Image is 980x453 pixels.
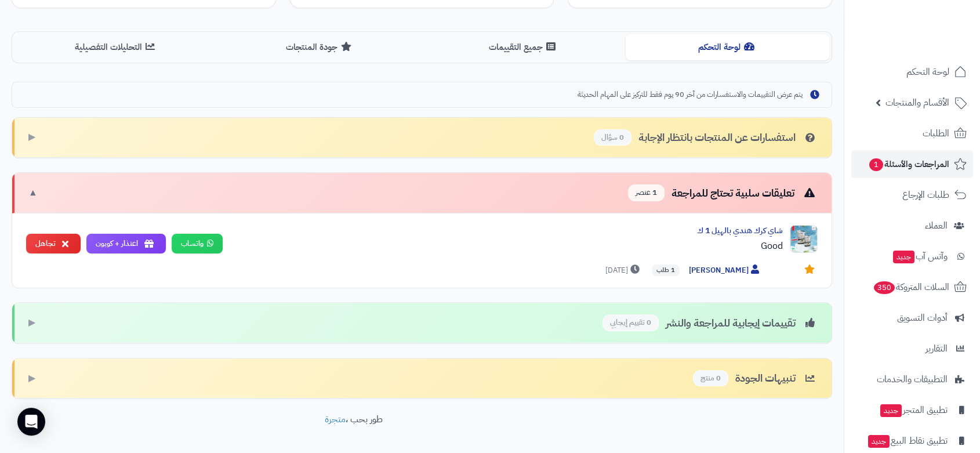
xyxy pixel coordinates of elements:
div: تقييمات إيجابية للمراجعة والنشر [602,314,818,331]
button: جميع التقييمات [422,34,626,60]
span: جديد [868,435,890,448]
span: السلات المتروكة [873,279,949,295]
span: 1 طلب [652,264,680,276]
a: واتساب [172,234,223,254]
span: يتم عرض التقييمات والاستفسارات من آخر 90 يوم فقط للتركيز على المهام الحديثة [578,89,803,100]
a: التقارير [851,335,973,363]
span: ▶ [28,372,35,385]
span: تطبيق نقاط البيع [867,433,948,449]
a: التطبيقات والخدمات [851,365,973,393]
span: الأقسام والمنتجات [885,95,949,111]
button: جودة المنتجات [218,34,422,60]
a: تطبيق المتجرجديد [851,396,973,424]
a: لوحة التحكم [851,58,973,86]
span: جديد [893,251,914,263]
span: 0 تقييم إيجابي [602,314,659,331]
button: اعتذار + كوبون [86,234,166,254]
a: أدوات التسويق [851,304,973,332]
a: وآتس آبجديد [851,242,973,270]
span: أدوات التسويق [897,310,948,326]
span: لوحة التحكم [906,64,949,80]
span: المراجعات والأسئلة [868,156,949,172]
div: Open Intercom Messenger [17,408,45,436]
span: 0 سؤال [594,129,631,146]
a: طلبات الإرجاع [851,181,973,209]
a: المراجعات والأسئلة1 [851,150,973,178]
div: تعليقات سلبية تحتاج للمراجعة [628,184,818,201]
span: وآتس آب [892,248,948,264]
span: 1 عنصر [628,184,665,201]
a: متجرة [325,412,346,426]
img: Product [790,225,818,253]
span: 350 [874,281,895,294]
span: ▶ [28,316,35,329]
button: تجاهل [26,234,81,254]
a: السلات المتروكة350 [851,273,973,301]
span: ▼ [28,186,38,200]
span: الطلبات [923,125,949,142]
span: جديد [880,404,902,417]
button: لوحة التحكم [626,34,829,60]
span: التقارير [925,340,948,357]
span: تطبيق المتجر [879,402,948,418]
span: العملاء [925,218,948,234]
a: العملاء [851,212,973,240]
span: 1 [869,158,883,171]
a: الطلبات [851,119,973,147]
span: ▶ [28,131,35,144]
span: [DATE] [605,264,643,276]
span: التطبيقات والخدمات [877,371,948,387]
span: 0 منتج [693,370,728,387]
div: شاي كرك هندي بالهيل 1 ك [232,225,783,237]
button: التحليلات التفصيلية [14,34,218,60]
span: [PERSON_NAME] [689,264,762,277]
div: Good [232,239,783,253]
div: استفسارات عن المنتجات بانتظار الإجابة [594,129,818,146]
span: طلبات الإرجاع [902,187,949,203]
div: تنبيهات الجودة [693,370,818,387]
